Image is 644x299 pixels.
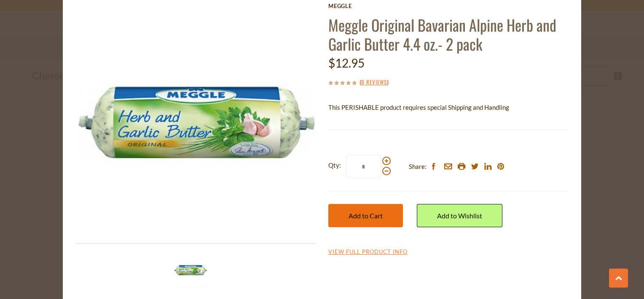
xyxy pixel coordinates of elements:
[328,160,341,171] strong: Qty:
[328,56,365,70] span: $12.95
[328,248,408,256] a: View Full Product Info
[328,14,556,55] a: Meggle Original Bavarian Alpine Herb and Garlic Butter 4.4 oz.- 2 pack
[417,204,502,227] a: Add to Wishlist
[328,102,569,113] p: This PERISHABLE product requires special Shipping and Handling
[328,3,569,9] a: Meggle
[346,155,381,178] input: Qty:
[174,253,207,287] img: Meggle Original Bavarian Alpine Herb and Garlic Butter
[328,204,403,227] button: Add to Cart
[361,78,387,87] a: 0 Reviews
[349,212,383,220] span: Add to Cart
[336,119,569,130] li: We will ship this product in heat-protective packaging and ice.
[360,78,389,86] span: ( )
[75,3,316,244] img: Meggle Original Bavarian Alpine Herb and Garlic Butter
[409,161,427,172] span: Share:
